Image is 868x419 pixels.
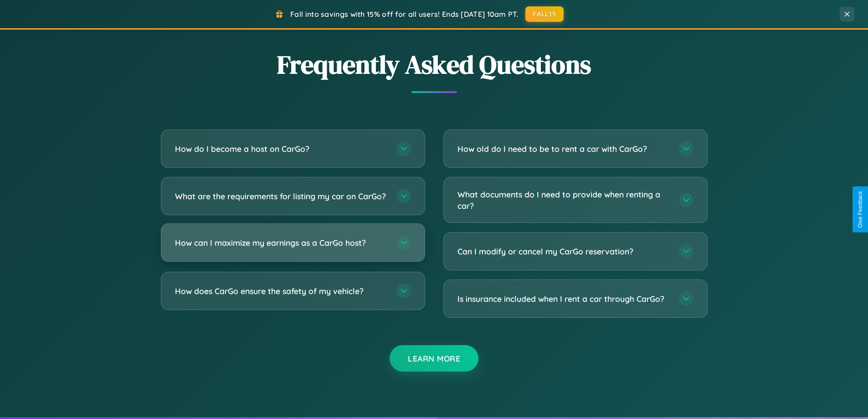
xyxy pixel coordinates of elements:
[457,293,670,305] h3: Is insurance included when I rent a car through CarGo?
[457,143,670,155] h3: How old do I need to be to rent a car with CarGo?
[161,47,708,82] h2: Frequently Asked Questions
[857,191,863,228] div: Give Feedback
[390,345,478,372] button: Learn More
[175,191,387,202] h3: What are the requirements for listing my car on CarGo?
[290,10,519,19] span: Fall into savings with 15% off for all users! Ends [DATE] 10am PT.
[175,285,387,297] h3: How does CarGo ensure the safety of my vehicle?
[175,143,387,155] h3: How do I become a host on CarGo?
[175,237,387,248] h3: How can I maximize my earnings as a CarGo host?
[457,189,670,211] h3: What documents do I need to provide when renting a car?
[457,246,670,257] h3: Can I modify or cancel my CarGo reservation?
[525,6,564,22] button: FALL15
